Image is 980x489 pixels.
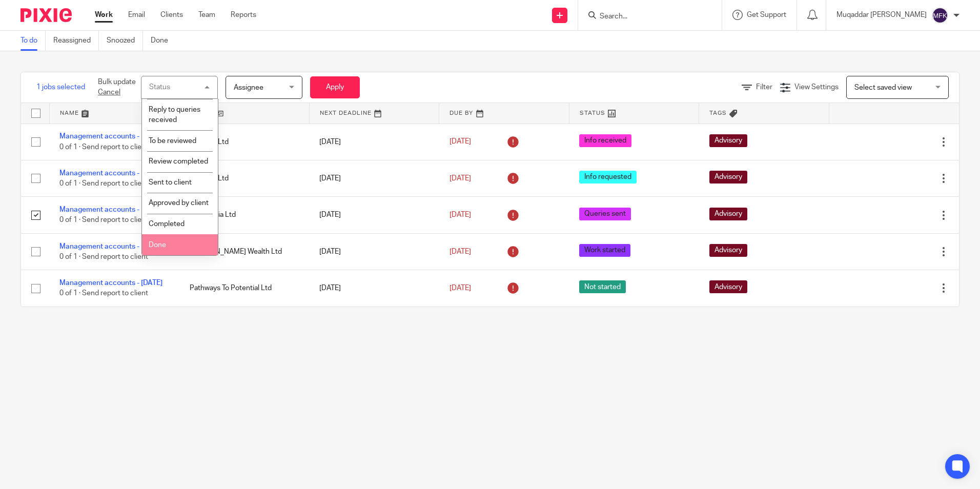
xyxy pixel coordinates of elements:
span: Filter [756,84,772,91]
td: [DATE] [309,197,439,233]
span: 1 jobs selected [36,82,85,92]
span: Info received [579,134,631,147]
a: To do [21,31,46,51]
span: To be reviewed [149,137,196,145]
span: Completed [149,220,185,228]
span: [DATE] [450,211,471,218]
img: Pixie [21,8,72,22]
span: Review completed [149,158,208,165]
span: [DATE] [450,248,471,255]
div: Status [149,84,170,91]
p: Bulk update [98,77,136,98]
span: 0 of 1 · Send report to client [59,253,148,260]
span: Approved by client [149,199,209,207]
input: Search [599,12,691,22]
td: [DATE] [309,124,439,160]
span: Assignee [234,84,263,91]
button: Apply [310,76,360,98]
a: Snoozed [107,31,143,51]
a: Management accounts - [DATE] [59,170,162,177]
td: [DATE] [309,270,439,307]
span: Advisory [709,280,747,293]
span: [DATE] [450,138,471,146]
span: Advisory [709,171,747,184]
span: Select saved view [854,84,912,91]
span: 0 of 1 · Send report to client [59,144,148,151]
span: Advisory [709,208,747,220]
td: [DATE] [309,160,439,196]
span: Done [149,241,166,249]
td: Nda Media Ltd [179,197,310,233]
span: 0 of 1 · Send report to client [59,217,148,224]
span: Reply to queries received [149,106,200,124]
a: Clients [160,10,183,20]
a: Done [151,31,176,51]
span: [DATE] [450,175,471,182]
span: Queries sent [579,208,631,220]
a: Reports [231,10,256,20]
span: View Settings [794,84,839,91]
td: Pathways To Potential Ltd [179,270,310,307]
span: [DATE] [450,284,471,292]
span: Tags [709,110,727,116]
td: Hybytes Ltd [179,160,310,196]
span: Not started [579,280,626,293]
span: 0 of 1 · Send report to client [59,180,148,187]
td: Hybytes Ltd [179,124,310,160]
img: svg%3E [932,7,948,24]
a: Cancel [98,89,120,96]
td: [DATE] [309,233,439,270]
span: Sent to client [149,179,192,186]
a: Email [128,10,145,20]
span: Info requested [579,171,637,184]
td: [PERSON_NAME] Wealth Ltd [179,233,310,270]
a: Management accounts - [DATE] [59,133,162,140]
span: 0 of 1 · Send report to client [59,290,148,297]
a: Management accounts - [DATE] [59,206,162,213]
span: Advisory [709,134,747,147]
a: Reassigned [53,31,99,51]
a: Team [198,10,215,20]
span: Get Support [747,11,786,18]
span: Work started [579,244,630,257]
span: Advisory [709,244,747,257]
p: Muqaddar [PERSON_NAME] [836,10,927,20]
a: Work [95,10,113,20]
a: Management accounts - [DATE] [59,279,162,287]
a: Management accounts - [DATE] [59,243,162,250]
